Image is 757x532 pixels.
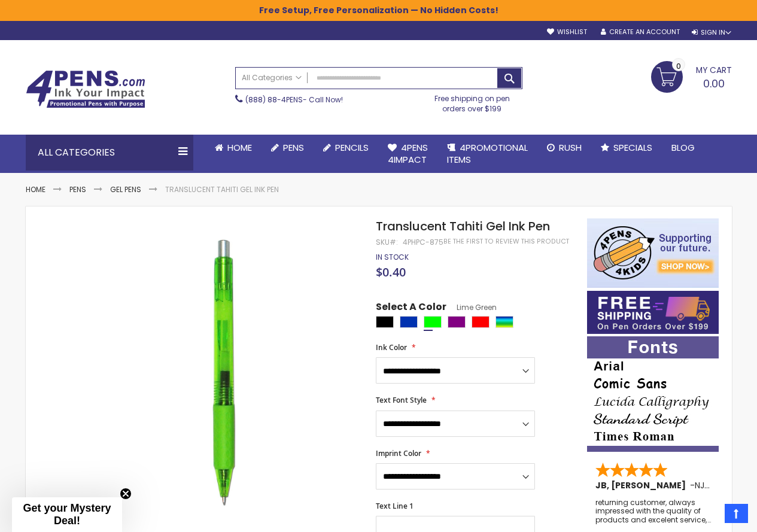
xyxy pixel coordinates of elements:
[262,135,314,161] a: Pens
[595,479,690,491] span: JB, [PERSON_NAME]
[443,237,569,246] a: Be the first to review this product
[447,141,528,166] span: 4PROMOTIONAL ITEMS
[23,502,111,527] span: Get your Mystery Deal!
[595,498,712,524] div: returning customer, always impressed with the quality of products and excelent service, will retu...
[376,316,394,328] div: Black
[165,185,279,194] li: Translucent Tahiti Gel Ink Pen
[559,141,582,154] span: Rush
[227,141,252,154] span: Home
[376,342,407,352] span: Ink Color
[378,135,437,174] a: 4Pens4impact
[376,218,550,235] span: Translucent Tahiti Gel Ink Pen
[676,60,681,72] span: 0
[245,95,303,105] a: (888) 88-4PENS
[376,237,398,247] strong: SKU
[587,218,719,288] img: 4pens 4 kids
[376,252,409,262] span: In stock
[591,135,662,161] a: Specials
[335,141,369,154] span: Pencils
[69,184,86,194] a: Pens
[26,70,145,108] img: 4Pens Custom Pens and Promotional Products
[376,253,409,262] div: Availability
[547,28,587,37] a: Wishlist
[472,316,490,328] div: Red
[537,135,591,161] a: Rush
[437,135,537,174] a: 4PROMOTIONALITEMS
[695,479,710,491] span: NJ
[613,141,652,154] span: Specials
[314,135,378,161] a: Pencils
[703,76,725,91] span: 0.00
[725,504,748,523] a: Top
[448,316,466,328] div: Purple
[12,497,122,532] div: Get your Mystery Deal!Close teaser
[87,236,360,509] img: image_3__5_1.jpg
[671,141,695,154] span: Blog
[110,184,141,194] a: Gel Pens
[587,291,719,334] img: Free shipping on orders over $199
[587,336,719,452] img: font-personalization-examples
[403,238,443,247] div: 4PHPC-875
[376,300,446,317] span: Select A Color
[376,448,421,458] span: Imprint Color
[26,184,45,194] a: Home
[662,135,704,161] a: Blog
[245,95,343,105] span: - Call Now!
[601,28,680,37] a: Create an Account
[376,264,406,280] span: $0.40
[424,316,442,328] div: Lime Green
[205,135,262,161] a: Home
[120,488,132,500] button: Close teaser
[388,141,428,166] span: 4Pens 4impact
[692,28,731,37] div: Sign In
[283,141,304,154] span: Pens
[651,61,732,91] a: 0.00 0
[236,68,308,87] a: All Categories
[376,501,414,511] span: Text Line 1
[422,89,522,113] div: Free shipping on pen orders over $199
[376,395,427,405] span: Text Font Style
[446,302,497,312] span: Lime Green
[26,135,193,171] div: All Categories
[242,73,302,83] span: All Categories
[400,316,418,328] div: Blue
[495,316,513,328] div: Assorted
